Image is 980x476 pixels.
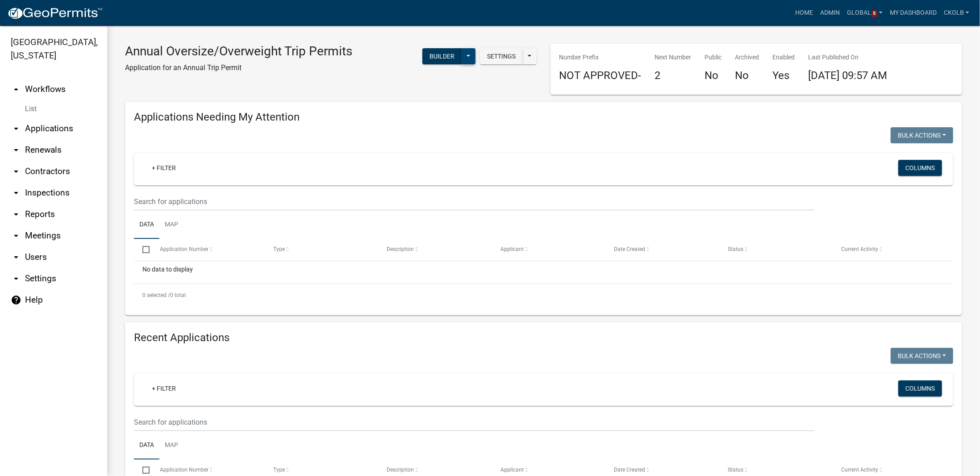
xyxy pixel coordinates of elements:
a: Admin [817,4,844,21]
h3: Annual Oversize/Overweight Trip Permits [125,44,352,59]
span: Current Activity [842,246,879,252]
button: Builder [422,48,462,64]
datatable-header-cell: Applicant [492,239,606,260]
i: help [11,295,21,305]
span: Date Created [614,467,646,473]
button: Bulk Actions [891,127,953,143]
datatable-header-cell: Date Created [605,239,719,260]
i: arrow_drop_down [11,123,21,134]
p: Number Prefix [559,53,642,62]
a: Data [134,211,159,239]
span: Application Number [160,246,209,252]
datatable-header-cell: Type [265,239,379,260]
h4: NOT APPROVED- [559,69,642,82]
h4: Applications Needing My Attention [134,111,953,124]
i: arrow_drop_down [11,166,21,177]
span: Applicant [500,467,524,473]
i: arrow_drop_down [11,145,21,155]
span: Applicant [500,246,524,252]
span: Current Activity [842,467,879,473]
a: Global5 [844,4,887,21]
i: arrow_drop_down [11,252,21,263]
span: Status [728,467,743,473]
span: Type [273,246,285,252]
h4: Recent Applications [134,331,953,344]
button: Columns [898,380,942,397]
button: Settings [480,48,523,64]
a: + Filter [145,380,183,397]
span: Date Created [614,246,646,252]
a: + Filter [145,160,183,176]
datatable-header-cell: Description [378,239,492,260]
i: arrow_drop_down [11,230,21,241]
span: Application Number [160,467,209,473]
span: Status [728,246,743,252]
span: Description [387,467,414,473]
datatable-header-cell: Application Number [151,239,265,260]
i: arrow_drop_up [11,84,21,95]
h4: Yes [773,69,795,82]
h4: No [705,69,722,82]
a: Map [159,431,183,460]
div: 0 total [134,284,953,306]
i: arrow_drop_down [11,209,21,220]
a: Map [159,211,183,239]
datatable-header-cell: Select [134,239,151,260]
span: [DATE] 09:57 AM [809,69,888,82]
span: Type [273,467,285,473]
h4: No [735,69,759,82]
a: Home [792,4,817,21]
a: Data [134,431,159,460]
p: Last Published On [809,53,888,62]
span: 5 [872,10,878,17]
i: arrow_drop_down [11,273,21,284]
datatable-header-cell: Status [719,239,833,260]
p: Next Number [655,53,692,62]
div: No data to display [134,261,953,284]
p: Enabled [773,53,795,62]
button: Columns [898,160,942,176]
span: 0 selected / [142,292,170,298]
p: Public [705,53,722,62]
input: Search for applications [134,413,814,431]
input: Search for applications [134,192,814,211]
a: My Dashboard [886,4,940,21]
i: arrow_drop_down [11,188,21,198]
span: Description [387,246,414,252]
datatable-header-cell: Current Activity [833,239,947,260]
h4: 2 [655,69,692,82]
button: Bulk Actions [891,348,953,364]
p: Archived [735,53,759,62]
a: ckolb [940,4,973,21]
p: Application for an Annual Trip Permit [125,63,352,73]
